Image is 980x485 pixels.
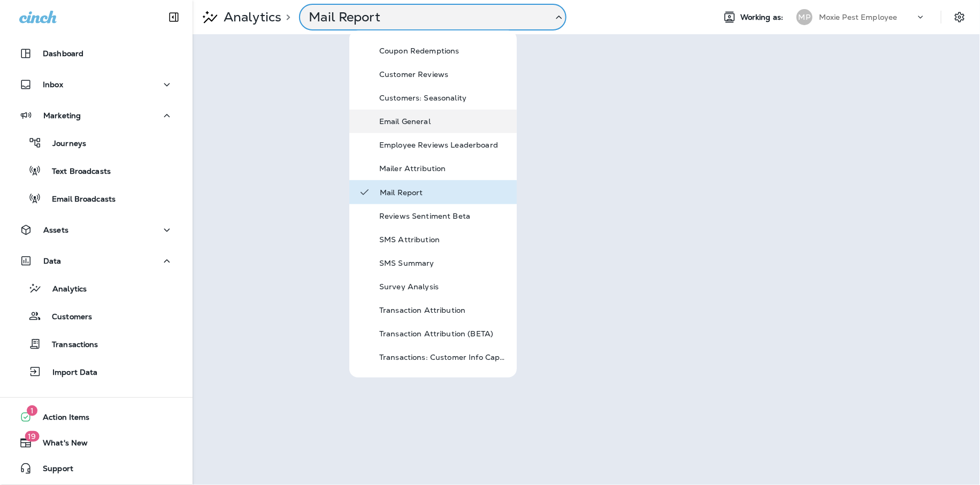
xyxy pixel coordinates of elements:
p: > [281,13,290,21]
button: Assets [11,219,182,241]
button: Text Broadcasts [11,159,182,182]
button: Import Data [11,360,182,383]
p: Coupon Redemptions [379,47,508,55]
span: Action Items [32,413,90,426]
p: Customers [41,312,92,322]
span: 1 [27,405,37,416]
p: Inbox [43,80,63,89]
button: 1Action Items [11,406,182,428]
button: Data [11,250,182,272]
button: Inbox [11,74,182,95]
p: Reviews Sentiment Beta [379,212,508,220]
p: Analytics [42,284,87,295]
p: Marketing [43,111,81,120]
button: Settings [950,7,969,27]
p: Mail Report [309,9,544,25]
p: Customers: Seasonality [379,94,508,102]
p: SMS Summary [379,259,508,267]
button: Support [11,458,182,479]
p: Transaction Attribution [379,306,508,314]
button: Analytics [11,277,182,299]
p: Customer Reviews [379,70,508,79]
button: Email Broadcasts [11,187,182,210]
p: Assets [43,226,68,234]
button: Collapse Sidebar [159,6,189,28]
p: Email General [379,117,508,126]
p: Transactions [41,340,98,350]
p: Mail Report [380,188,508,196]
button: Marketing [11,105,182,126]
p: Analytics [219,9,281,25]
p: Import Data [42,368,98,378]
span: Working as: [740,13,786,22]
p: Moxie Pest Employee [819,13,898,21]
div: MP [797,9,813,25]
p: Mailer Attribution [379,164,508,173]
button: Dashboard [11,43,182,64]
p: Text Broadcasts [41,167,111,177]
p: SMS Attribution [379,235,508,244]
p: Survey Analysis [379,282,508,291]
p: Journeys [42,139,86,149]
button: 19What's New [11,432,182,453]
button: Journeys [11,132,182,154]
p: Transaction Attribution (BETA) [379,329,508,338]
p: Data [43,257,62,265]
p: Email Broadcasts [41,195,116,205]
span: 19 [25,431,39,442]
p: Employee Reviews Leaderboard [379,141,508,149]
span: What's New [32,438,88,451]
p: Dashboard [43,49,83,58]
button: Customers [11,305,182,327]
p: Transactions: Customer Info Capture [379,353,508,361]
span: Support [32,464,73,477]
button: Transactions [11,333,182,355]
